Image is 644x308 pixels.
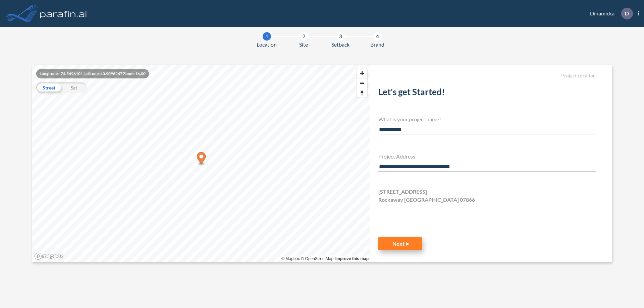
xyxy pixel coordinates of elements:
[257,41,277,49] span: Location
[331,41,350,49] span: Setback
[299,41,308,49] span: Site
[335,256,369,261] a: Improve this map
[197,152,206,166] div: Map marker
[336,32,345,41] div: 3
[378,153,596,160] h4: Project Address
[281,256,300,261] a: Mapbox
[378,116,596,122] h4: What is your project name?
[300,32,308,41] div: 2
[378,188,427,196] span: [STREET_ADDRESS]
[370,41,384,49] span: Brand
[357,78,367,88] span: Zoom out
[378,87,596,100] h2: Let's get Started!
[378,196,475,204] span: Rockaway [GEOGRAPHIC_DATA] 07866
[36,82,61,93] div: Street
[357,78,367,88] button: Zoom out
[36,69,149,78] div: Longitude: -74.5496101 Latitude: 40.9096247 Zoom: 16.00
[357,68,367,78] button: Zoom in
[378,73,596,79] h5: Project Location
[580,8,639,19] div: Dinamicka
[61,82,87,93] div: Sat
[357,88,367,98] button: Reset bearing to north
[378,237,422,250] button: Next
[34,252,64,260] a: Mapbox homepage
[373,32,382,41] div: 4
[263,32,271,41] div: 1
[625,10,629,16] p: D
[39,7,88,20] img: logo
[32,65,370,262] canvas: Map
[301,256,333,261] a: OpenStreetMap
